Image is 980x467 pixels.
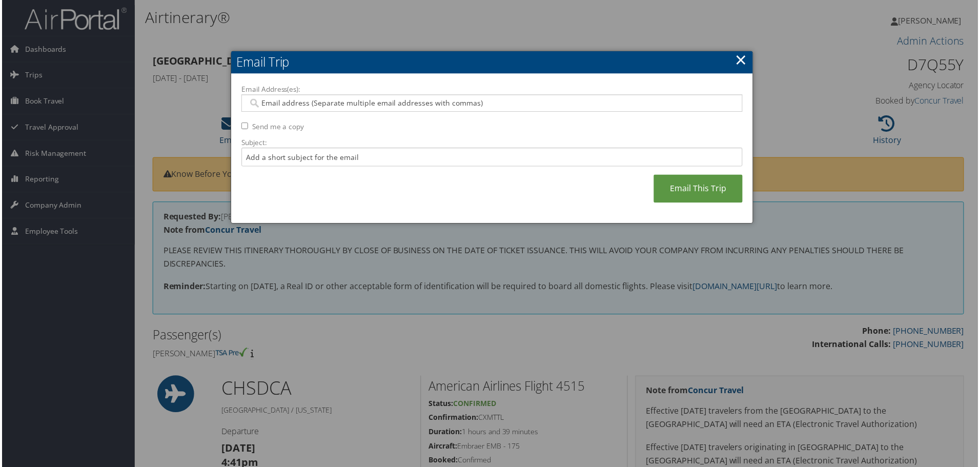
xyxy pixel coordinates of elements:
label: Send me a copy [251,122,303,132]
a: × [737,50,748,70]
input: Add a short subject for the email [240,148,744,167]
label: Email Address(es): [240,85,744,95]
label: Subject: [240,138,744,148]
h2: Email Trip [230,51,754,74]
input: Email address (Separate multiple email addresses with commas) [247,98,737,109]
a: Email This Trip [655,175,744,204]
